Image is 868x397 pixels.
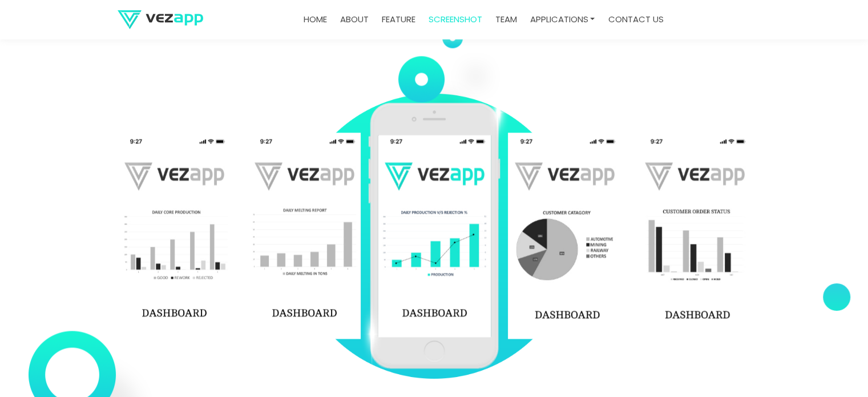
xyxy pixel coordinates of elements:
[377,9,420,31] a: feature
[491,9,522,31] a: team
[299,9,332,31] a: Home
[424,9,487,31] a: screenshot
[336,9,373,31] a: about
[248,133,361,339] img: app
[368,102,501,370] img: screenshot-mob
[508,133,621,339] img: app
[526,9,600,31] a: Applications
[603,9,668,31] a: contact us
[118,133,231,339] img: app
[638,133,751,339] img: app
[118,10,203,29] img: logo
[358,238,386,348] img: light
